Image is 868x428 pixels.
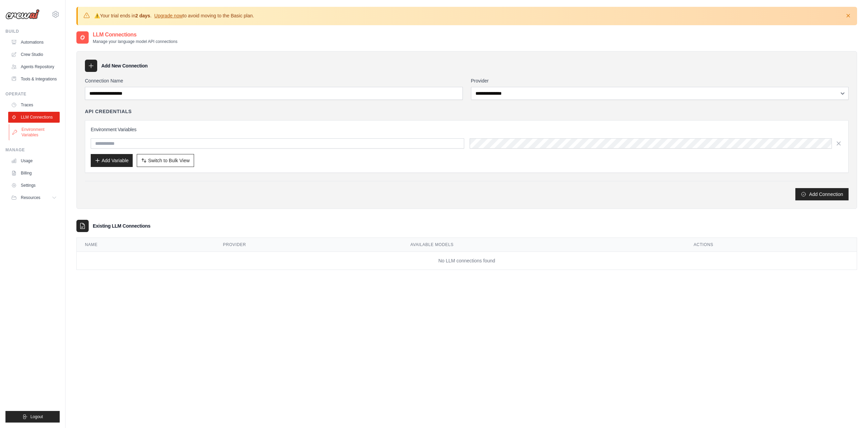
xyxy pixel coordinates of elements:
[8,180,60,191] a: Settings
[77,252,857,270] td: No LLM connections found
[5,29,60,34] div: Build
[8,155,60,166] a: Usage
[8,192,60,203] button: Resources
[5,147,60,153] div: Manage
[85,108,132,115] h4: API Credentials
[5,411,60,423] button: Logout
[101,62,148,69] h3: Add New Connection
[137,154,194,167] button: Switch to Bulk View
[8,112,60,123] a: LLM Connections
[21,195,40,200] span: Resources
[8,37,60,48] a: Automations
[154,13,182,18] a: Upgrade now
[91,126,843,133] h3: Environment Variables
[8,100,60,110] a: Traces
[148,157,190,164] span: Switch to Bulk View
[402,238,686,252] th: Available Models
[795,188,849,200] button: Add Connection
[94,12,254,19] p: Your trial ends in . to avoid moving to the Basic plan.
[8,61,60,72] a: Agents Repository
[85,77,463,84] label: Connection Name
[30,414,43,419] span: Logout
[93,31,177,39] h2: LLM Connections
[93,223,150,229] h3: Existing LLM Connections
[471,77,849,84] label: Provider
[215,238,402,252] th: Provider
[8,74,60,85] a: Tools & Integrations
[93,39,177,44] p: Manage your language model API connections
[8,168,60,179] a: Billing
[9,124,60,140] a: Environment Variables
[91,154,133,167] button: Add Variable
[135,13,150,18] strong: 2 days
[8,49,60,60] a: Crew Studio
[5,91,60,97] div: Operate
[686,238,857,252] th: Actions
[5,9,40,19] img: Logo
[94,13,100,18] strong: ⚠️
[77,238,215,252] th: Name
